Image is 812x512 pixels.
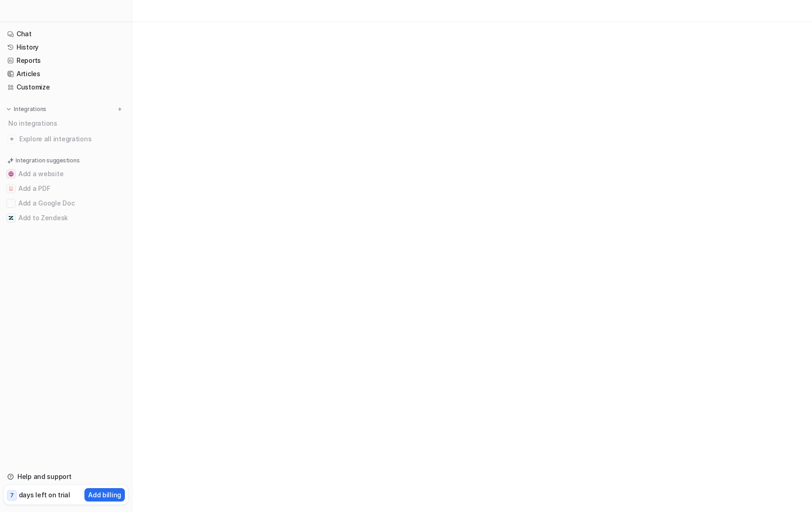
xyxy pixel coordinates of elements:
[7,134,17,144] img: explore all integrations
[4,470,128,483] a: Help and support
[8,186,14,191] img: Add a PDF
[6,116,128,131] div: No integrations
[84,488,125,501] button: Add billing
[4,81,128,94] a: Customize
[19,490,70,500] p: days left on trial
[4,211,128,225] button: Add to ZendeskAdd to Zendesk
[10,491,14,500] p: 7
[16,156,79,165] p: Integration suggestions
[8,215,14,221] img: Add to Zendesk
[4,41,128,54] a: History
[117,106,123,112] img: menu_add.svg
[4,181,128,196] button: Add a PDFAdd a PDF
[4,105,49,114] button: Integrations
[88,490,121,500] p: Add billing
[8,200,14,206] img: Add a Google Doc
[4,67,128,80] a: Articles
[19,132,124,146] span: Explore all integrations
[6,106,12,112] img: expand menu
[4,133,128,145] a: Explore all integrations
[8,171,14,177] img: Add a website
[14,106,46,113] p: Integrations
[4,28,128,40] a: Chat
[4,167,128,181] button: Add a websiteAdd a website
[4,196,128,211] button: Add a Google DocAdd a Google Doc
[4,54,128,67] a: Reports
